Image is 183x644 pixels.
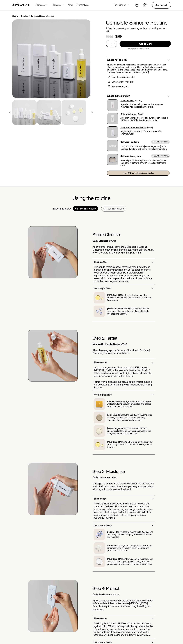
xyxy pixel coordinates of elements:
h2: What’s in the bundle? [107,94,130,97]
div: $ [115,35,117,39]
strong: Vitamin C: [107,400,117,403]
p: A potent antioxidant the nourishes and protects the skin from UV-induced free radicals. [107,294,154,302]
div: ( [138,113,138,115]
div: ) [152,126,153,129]
div: 262 [108,35,113,39]
div: Hero ingredients [94,393,112,396]
li: Brightens and firms skin [108,81,169,83]
strong: 21% [127,172,132,174]
div: Software Beauty Bag [120,155,141,157]
p: Attracts, binds, and retains moisture in the barrier layers to keep skin feely hydrated and healthy. [107,307,154,315]
div: Software Headband [120,141,139,143]
div: The Science [113,4,126,6]
p: Store all your Software products in this cute frosted bag, perfect for travel or for an organised... [120,159,170,167]
div: FREE WITH PURCHASE [152,155,169,157]
div: 169 [117,35,122,39]
div: The science [94,361,107,364]
strong: [MEDICAL_DATA]: [107,441,125,443]
div: Complete Skincare Routine [31,15,54,17]
p: The Daily Sun Defence SPF50+ provides dual protection against both UVA and UVB rays, which may re... [94,622,154,636]
div: FREE WITH PURCHASE [152,141,169,143]
div: evening routine [108,207,124,210]
div: Hero ingredients [94,287,112,290]
li: Non-comedogenic [108,85,169,88]
div: / [20,15,20,17]
div: 100ml [136,99,141,102]
div: Daily Sun Defence [93,593,112,596]
strong: [MEDICAL_DATA]: [107,307,125,310]
h3: Step 3: Moisturise [93,469,125,474]
h3: Step 1: Cleanse [93,232,120,237]
p: After cleansing, apply 4-5 drops of the Vitamin C + Ferulic Serum to your face, neck, and chest. [93,349,155,355]
p: The Daily Moisturiser works inside and out to keep skin plump and hydrated. This formula injects ... [94,502,154,519]
div: Skincare [36,4,45,6]
img: Software Logo [12,3,29,7]
p: This everyday routine combines our bestselling essentials with our highly targeted serums for a s... [107,63,169,74]
div: 75ml [148,126,152,129]
p: Apply a small amount of the Daily Cleanser to wet skin. Massage thoroughly and rinse off, patting... [93,245,155,254]
p: A potent antioxidant that brightens skin tone, improves appearance of fine lines, and enhances sk... [107,427,154,435]
h3: Step 2: Target [93,336,117,341]
div: The science [94,617,107,620]
strong: [MEDICAL_DATA]: [107,294,125,296]
p: Boosts the activity of vitamin C, while repairing skin on a cellular level – ultimately improving... [107,414,154,421]
div: - [107,42,109,45]
div: Hero ingredients [94,641,112,644]
p: Massage 1-2 pumps of the Daily Moisturiser into the face and neck. Perfect for use in the morning... [93,482,155,491]
p: Attract and retains up to 250 times its own weight in water, keeping the skin moisturised and hyd... [107,531,154,538]
p: Keep your hair back with a [PERSON_NAME] cloth headband while you attend to your skincare routine. [120,145,170,150]
div: Daily Cleanser [93,239,108,242]
div: (100ml) [109,240,116,242]
img: arrow right [91,112,93,114]
p: This gentle cream cleanser removes impurities without leaving the skin stripped and dry. Unlike o... [94,266,154,283]
strong: [MEDICAL_DATA]: [107,427,125,430]
div: The science [94,261,107,263]
a: Start consult [152,2,171,8]
div: ( [135,99,136,102]
a: Bundles [21,15,28,17]
a: Shop all [12,15,19,17]
img: arrow left [9,112,11,114]
p: Strengthens the lipid structure on the outermost layer of the skin, which restores and protects t... [107,544,154,552]
div: 50ml [138,113,143,115]
strong: Ceramides: [107,544,118,547]
p: Moisturises and hydrates deep in the skin cells, repairing [MEDICAL_DATA] and preventing the form... [107,558,154,565]
img: arrow down [46,4,48,6]
p: Apply a generous amount of the Daily Sun Defence SPF50+ to face and neck 20 minutes before [MEDIC... [93,599,155,611]
div: 0 [146,3,148,6]
div: (75ml) [121,343,127,346]
h2: Using the routine [12,195,171,201]
p: A lightweight, non-greasy facial sunscreen for everyday wear. [120,130,170,135]
p: Reduces pigmentation and dark spots while stimulating collagen production and adding protection t... [107,400,154,408]
div: Vitamin C + Ferulic Serum [93,343,120,346]
strong: Ferulic Acid: [107,414,119,416]
div: / [29,15,29,17]
div: Haircare [52,4,61,6]
input: Add to Cart [120,41,171,47]
h2: What’s not to love? [107,58,127,61]
div: (50ml) [112,476,117,479]
div: (50ml) [113,593,119,596]
div: ) [143,113,143,115]
img: arrow down [62,4,64,6]
div: Daily Moisturiser [93,476,111,479]
p: Unlike others, our formula contains a full 15% dose of l-[MEDICAL_DATA] – the most effective form... [94,366,154,389]
p: A nourishing moisturiser fortified with ceramides and [MEDICAL_DATA] to build the skin barrier. [120,117,170,122]
div: ) [141,99,142,102]
a: Save21%buying these items together [107,171,170,176]
h1: Complete Skincare Routine [106,19,171,26]
div: Daily Cleanser [120,99,134,102]
p: Another strong antioxidant that protects against environmental stressors, such as UV rays. [107,441,154,448]
div: $ [106,35,108,39]
div: The science [94,497,107,500]
a: Open cart [143,3,148,7]
a: Daily Sun Defence SPF50+ [120,126,146,129]
li: Hydrates and rejuvenates [108,76,169,78]
p: Free shipping on orders over $49 [127,48,150,50]
p: A five-step morning and evening routine for healthy, radiant skin [106,27,171,33]
div: Daily Moisturiser [120,113,137,115]
p: A gentle, ultra-hydrating cleanser that removes impurities without stripping your skin. [120,103,170,108]
h3: Step 4: Protect [93,586,119,591]
strong: [MEDICAL_DATA]: [107,558,125,560]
